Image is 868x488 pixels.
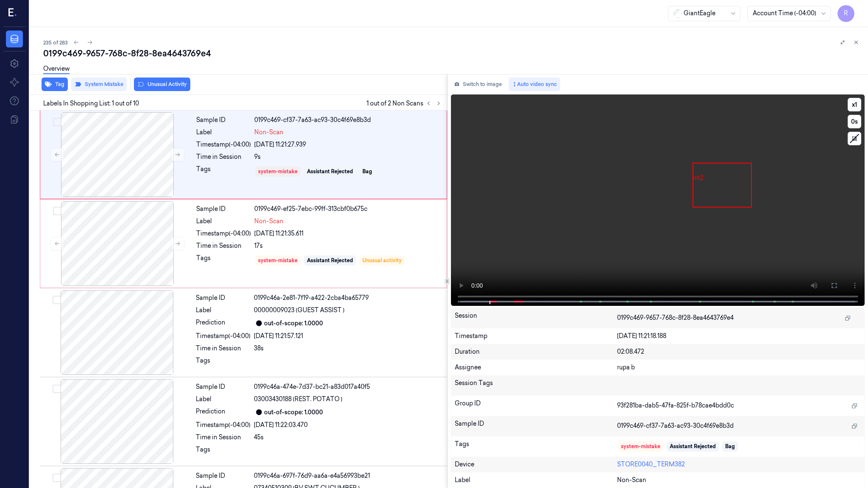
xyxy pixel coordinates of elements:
div: Sample ID [196,383,250,391]
div: Time in Session [196,433,250,442]
span: 0199c469-9657-768c-8f28-8ea4643769e4 [617,313,734,322]
div: Bag [362,168,372,175]
div: [DATE] 11:21:57.121 [254,332,442,341]
div: system-mistake [258,168,298,175]
span: 235 of 283 [43,39,68,46]
div: Prediction [196,318,250,328]
button: Select row [53,207,61,215]
div: Session [455,311,617,325]
button: Unusual Activity [134,78,190,91]
div: Time in Session [196,344,250,353]
button: Select row [53,118,61,126]
div: Label [196,306,250,315]
div: 17s [254,241,442,250]
div: Assistant Rejected [307,168,353,175]
div: Sample ID [196,116,251,125]
div: Group ID [455,399,617,413]
div: [DATE] 11:21:35.611 [254,229,442,238]
button: Auto video sync [509,78,560,91]
button: 0s [848,115,861,128]
div: Duration [455,347,617,356]
div: system-mistake [621,443,660,450]
button: Tag [42,78,68,91]
div: Assignee [455,363,617,372]
span: Non-Scan [254,217,284,226]
button: System Mistake [71,78,127,91]
button: Select row [53,474,61,482]
button: R [837,5,854,22]
div: rupa b [617,363,861,372]
div: STORE0040_TERM382 [617,460,861,469]
div: 0199c469-ef25-7ebc-99ff-313cbf0b675c [254,205,442,213]
div: Sample ID [455,419,617,433]
span: Labels In Shopping List: 1 out of 10 [43,99,139,108]
div: Tags [196,254,251,267]
span: Non-Scan [617,476,646,485]
span: Non-Scan [254,128,284,137]
button: Switch to image [451,78,505,91]
button: Select row [53,385,61,393]
div: Time in Session [196,241,251,250]
div: Label [196,395,250,404]
div: 45s [254,433,442,442]
div: 0199c46a-474e-7d37-bc21-a83d017a40f5 [254,383,442,391]
div: Timestamp (-04:00) [196,421,250,430]
div: Tags [196,445,250,459]
div: Timestamp (-04:00) [196,140,251,149]
div: Assistant Rejected [670,443,716,450]
div: Label [455,476,617,485]
div: 9s [254,152,442,161]
div: [DATE] 11:21:27.939 [254,140,442,149]
div: Sample ID [196,294,250,302]
div: out-of-scope: 1.0000 [264,408,323,417]
button: x1 [848,98,861,111]
div: [DATE] 11:21:18.188 [617,332,861,341]
div: Prediction [196,407,250,417]
div: Timestamp [455,332,617,341]
div: Assistant Rejected [307,257,353,264]
span: 0199c469-cf37-7a63-ac93-30c4f69e8b3d [617,421,734,430]
div: Bag [725,443,735,450]
div: Unusual activity [362,257,402,264]
button: Select row [53,296,61,304]
div: Sample ID [196,471,250,480]
div: 0199c46a-697f-76d9-aa6a-e4a56993be21 [254,471,442,480]
div: Tags [196,356,250,370]
div: Tags [455,440,617,453]
div: 0199c469-9657-768c-8f28-8ea4643769e4 [43,47,861,59]
div: Label [196,128,251,137]
div: Timestamp (-04:00) [196,229,251,238]
div: Time in Session [196,152,251,161]
div: Tags [196,165,251,178]
div: 0199c46a-2e81-7f19-a422-2cba4ba65779 [254,294,442,302]
div: system-mistake [258,257,298,264]
span: 03003430188 (REST. POTATO ) [254,395,342,404]
span: 93f281ba-dab5-47fa-825f-b78cae4bdd0c [617,401,734,410]
div: [DATE] 11:22:03.470 [254,421,442,430]
div: Timestamp (-04:00) [196,332,250,341]
div: Device [455,460,617,469]
a: Overview [43,64,70,74]
div: 02:08.472 [617,347,861,356]
div: 38s [254,344,442,353]
span: 1 out of 2 Non Scans [367,98,444,108]
div: Label [196,217,251,226]
div: Session Tags [455,379,617,392]
span: 00000009023 (GUEST ASSIST ) [254,306,345,315]
div: 0199c469-cf37-7a63-ac93-30c4f69e8b3d [254,116,442,125]
div: out-of-scope: 1.0000 [264,319,323,328]
div: Sample ID [196,205,251,213]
